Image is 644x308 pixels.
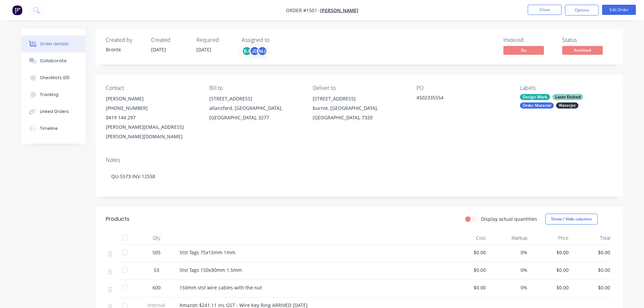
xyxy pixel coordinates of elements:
[602,5,636,15] button: Edit Order
[528,5,562,15] button: Close
[106,94,198,141] div: [PERSON_NAME][PHONE_NUMBER]0419 144 297[PERSON_NAME][EMAIL_ADDRESS][PERSON_NAME][DOMAIN_NAME]
[574,249,610,256] span: $0.00
[151,46,166,53] span: [DATE]
[40,125,58,132] div: Timeline
[450,266,486,274] span: $0.00
[533,284,569,291] span: $0.00
[106,85,198,91] div: Contact
[488,231,530,245] div: Markup
[106,94,198,103] div: [PERSON_NAME]
[152,284,161,291] span: 600
[571,231,613,245] div: Total
[520,102,554,109] div: Order Material
[106,215,129,223] div: Products
[520,85,613,91] div: Labels
[40,41,69,47] div: Order details
[136,231,177,245] div: Qty
[242,37,309,43] div: Assigned to
[313,103,405,122] div: burnie, [GEOGRAPHIC_DATA], [GEOGRAPHIC_DATA], 7320
[209,94,302,103] div: [STREET_ADDRESS]
[491,284,527,291] span: 0%
[313,94,405,122] div: [STREET_ADDRESS]burnie, [GEOGRAPHIC_DATA], [GEOGRAPHIC_DATA], 7320
[209,94,302,122] div: [STREET_ADDRESS]allansford, [GEOGRAPHIC_DATA], [GEOGRAPHIC_DATA], 3277
[152,249,161,256] span: 505
[562,37,613,43] div: Status
[481,215,537,222] label: Display actual quantities
[257,46,267,56] div: MJ
[562,46,603,54] span: Archived
[209,85,302,91] div: Bill to
[286,7,320,14] span: Order #1501 -
[106,113,198,122] div: 0419 144 297
[40,75,70,81] div: Checklists 0/0
[556,102,578,109] div: Waterjet
[21,120,86,137] button: Timeline
[242,46,252,56] div: BJ
[503,37,554,43] div: Invoiced
[545,214,598,224] button: Show / Hide columns
[313,85,405,91] div: Deliver to
[450,249,486,256] span: $0.00
[196,37,234,43] div: Required
[196,46,211,53] span: [DATE]
[416,94,501,103] div: 4502335554
[552,94,583,100] div: Laser Etched
[533,249,569,256] span: $0.00
[12,5,22,15] img: Factory
[491,249,527,256] span: 0%
[249,46,260,56] div: JD
[320,7,358,14] a: [PERSON_NAME]
[491,266,527,274] span: 0%
[21,52,86,69] button: Collaborate
[154,266,159,274] span: 53
[21,69,86,86] button: Checklists 0/0
[565,5,599,16] button: Options
[450,284,486,291] span: $0.00
[106,46,143,53] div: Bronte
[242,46,267,56] button: BJJDMJ
[106,37,143,43] div: Created by
[106,166,613,187] div: QU-5573 INV-12558
[180,267,242,273] span: Stst Tags 150x30mm 1.5mm
[40,92,58,98] div: Tracking
[180,249,235,256] span: Stst Tags 75x15mm 1mm
[106,157,613,163] div: Notes
[21,86,86,103] button: Tracking
[533,266,569,274] span: $0.00
[447,231,489,245] div: Cost
[416,85,509,91] div: PO
[574,266,610,274] span: $0.00
[530,231,572,245] div: Price
[21,103,86,120] button: Linked Orders
[21,35,86,52] button: Order details
[40,109,69,115] div: Linked Orders
[209,103,302,122] div: allansford, [GEOGRAPHIC_DATA], [GEOGRAPHIC_DATA], 3277
[180,284,262,291] span: 150mm stst wire cables with the nut
[106,122,198,141] div: [PERSON_NAME][EMAIL_ADDRESS][PERSON_NAME][DOMAIN_NAME]
[313,94,405,103] div: [STREET_ADDRESS]
[520,94,550,100] div: Design Work
[574,284,610,291] span: $0.00
[40,58,67,64] div: Collaborate
[503,46,544,54] span: No
[151,37,188,43] div: Created
[106,103,198,113] div: [PHONE_NUMBER]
